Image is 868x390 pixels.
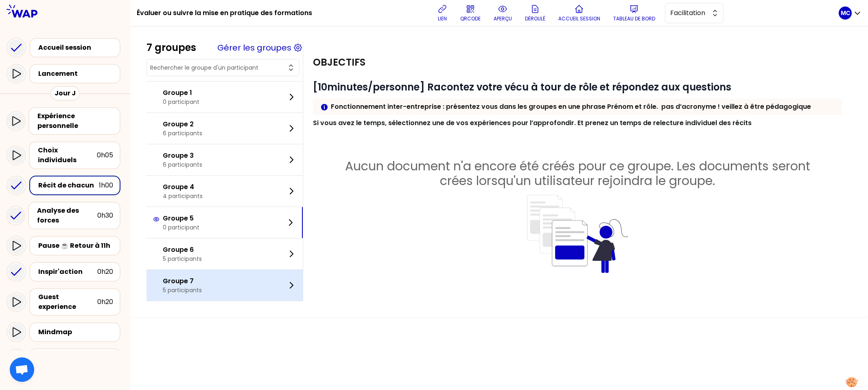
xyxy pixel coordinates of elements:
[665,3,724,23] button: Facilitation
[163,245,202,255] p: Groupe 6
[38,241,113,251] div: Pause ☕️ Retour à 11h
[163,98,199,106] p: 0 participant
[313,118,752,128] strong: Si vous avez le temps, sélectionnez une de vos expériences pour l’approfondir. Et prenez un temps...
[434,1,450,25] button: lien
[558,15,600,22] p: Accueil session
[97,211,113,220] div: 0h30
[494,15,512,22] p: aperçu
[313,56,365,69] h2: Objectifs
[38,327,113,337] div: Mindmap
[490,1,515,25] button: aperçu
[555,1,603,25] button: Accueil session
[460,15,481,22] p: QRCODE
[38,267,97,277] div: Inspir'action
[38,145,97,165] div: Choix individuels
[163,286,202,294] p: 5 participants
[313,80,731,94] strong: [10minutes/personne] Racontez votre vécu à tour de rôle et répondez aux questions
[163,182,203,192] p: Groupe 4
[522,1,549,25] button: Déroulé
[670,8,707,18] span: Facilitation
[217,42,291,53] button: Gérer les groupes
[610,1,658,25] button: Tableau de bord
[457,1,484,25] button: QRCODE
[163,129,202,137] p: 6 participants
[99,181,113,190] div: 1h00
[146,41,196,54] div: 7 groupes
[438,15,447,22] p: lien
[310,159,845,188] h2: Aucun document n'a encore été créés pour ce groupe. Les documents seront crées lorsqu'un utilisat...
[331,102,811,111] strong: Fonctionnement inter-entreprise : présentez vous dans les groupes en une phrase Prénom et rôle. p...
[163,119,202,129] p: Groupe 2
[37,206,97,225] div: Analyse des forces
[97,150,113,160] div: 0h05
[38,292,97,312] div: Guest experience
[97,267,113,277] div: 0h20
[163,223,199,231] p: 0 participant
[163,88,199,98] p: Groupe 1
[841,9,850,17] p: MC
[163,161,202,169] p: 6 participants
[525,15,545,22] p: Déroulé
[50,86,80,101] div: Jour J
[839,7,861,20] button: MC
[97,297,113,307] div: 0h20
[38,69,116,79] div: Lancement
[163,255,202,263] p: 5 participants
[163,276,202,286] p: Groupe 7
[163,214,199,223] p: Groupe 5
[163,192,203,200] p: 4 participants
[10,357,34,382] div: Ouvrir le chat
[613,15,655,22] p: Tableau de bord
[163,151,202,161] p: Groupe 3
[38,181,99,190] div: Récit de chacun
[150,64,286,72] input: Rechercher le groupe d'un participant
[37,111,113,131] div: Expérience personnelle
[38,43,116,53] div: Accueil session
